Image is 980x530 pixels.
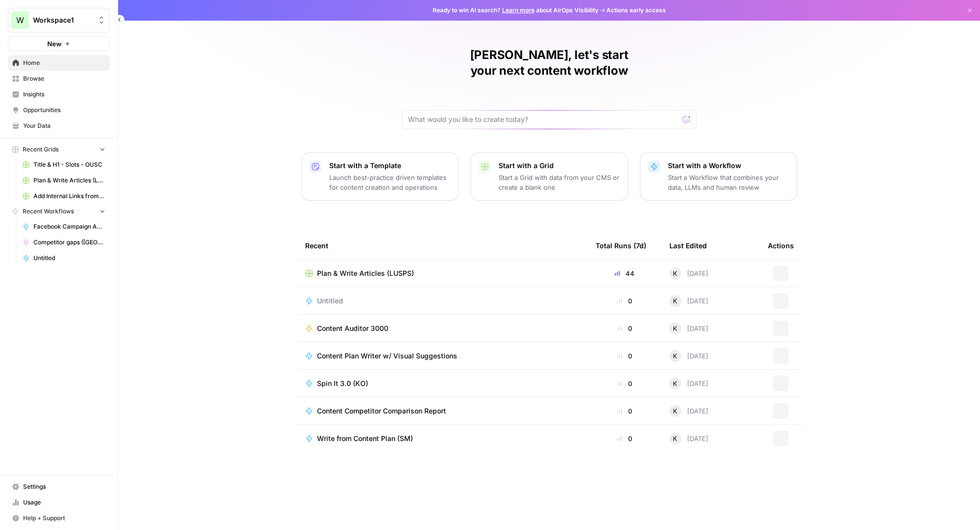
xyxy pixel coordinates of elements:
[33,176,105,185] span: Plan & Write Articles (LUSPS)
[8,510,110,526] button: Help + Support
[305,434,580,443] a: Write from Content Plan (SM)
[499,161,620,171] p: Start with a Grid
[471,152,628,201] button: Start with a GridStart a Grid with data from your CMS or create a blank one
[8,118,110,134] a: Your Data
[669,433,708,444] div: [DATE]
[673,379,677,388] span: K
[433,6,599,15] span: Ready to win AI search? about AirOps Visibility
[317,379,368,388] span: Spin It 3.0 (KO)
[305,324,580,333] a: Content Auditor 3000
[768,232,794,259] div: Actions
[669,405,708,417] div: [DATE]
[18,219,110,235] a: Facebook Campaign Analysis - All Time
[33,238,105,247] span: Competitor gaps ([GEOGRAPHIC_DATA])
[502,6,535,14] a: Learn more
[8,495,110,510] a: Usage
[23,59,105,67] span: Home
[305,268,580,278] a: Plan & Write Articles (LUSPS)
[305,406,580,416] a: Content Competitor Comparison Report
[8,102,110,118] a: Opportunities
[18,157,110,173] a: Title & H1 - Slots - OUSC
[596,296,654,306] div: 0
[23,498,105,507] span: Usage
[596,232,646,259] div: Total Runs (7d)
[23,121,105,130] span: Your Data
[8,479,110,495] a: Settings
[596,379,654,388] div: 0
[23,74,105,83] span: Browse
[18,235,110,250] a: Competitor gaps ([GEOGRAPHIC_DATA])
[329,173,450,192] p: Launch best-practice driven templates for content creation and operations
[317,434,413,443] span: Write from Content Plan (SM)
[668,173,789,192] p: Start a Workflow that combines your data, LLMs and human review
[673,296,677,306] span: K
[673,406,677,416] span: K
[23,482,105,491] span: Settings
[8,71,110,87] a: Browse
[673,434,677,443] span: K
[8,55,110,71] a: Home
[301,152,459,201] button: Start with a TemplateLaunch best-practice driven templates for content creation and operations
[669,350,708,362] div: [DATE]
[305,296,580,306] a: Untitled
[408,115,679,124] input: What would you like to create today?
[16,14,24,26] span: W
[669,295,708,307] div: [DATE]
[33,222,105,231] span: Facebook Campaign Analysis - All Time
[669,232,707,259] div: Last Edited
[23,514,105,523] span: Help + Support
[317,268,414,278] span: Plan & Write Articles (LUSPS)
[317,324,388,333] span: Content Auditor 3000
[673,324,677,333] span: K
[640,152,797,201] button: Start with a WorkflowStart a Workflow that combines your data, LLMs and human review
[18,188,110,204] a: Add Internal Links from Knowledge Base
[596,324,654,333] div: 0
[668,161,789,171] p: Start with a Workflow
[18,173,110,188] a: Plan & Write Articles (LUSPS)
[23,145,59,154] span: Recent Grids
[596,268,654,278] div: 44
[669,323,708,334] div: [DATE]
[18,250,110,266] a: Untitled
[317,296,343,306] span: Untitled
[33,160,105,169] span: Title & H1 - Slots - OUSC
[33,15,93,25] span: Workspace1
[8,142,110,157] button: Recent Grids
[317,351,457,361] span: Content Plan Writer w/ Visual Suggestions
[669,267,708,279] div: [DATE]
[8,36,110,51] button: New
[23,106,105,115] span: Opportunities
[33,254,105,263] span: Untitled
[402,47,697,79] h1: [PERSON_NAME], let's start your next content workflow
[8,87,110,102] a: Insights
[606,6,666,15] span: Actions early access
[8,204,110,219] button: Recent Workflows
[673,268,677,278] span: K
[596,351,654,361] div: 0
[23,207,74,216] span: Recent Workflows
[33,192,105,201] span: Add Internal Links from Knowledge Base
[305,351,580,361] a: Content Plan Writer w/ Visual Suggestions
[499,173,620,192] p: Start a Grid with data from your CMS or create a blank one
[596,406,654,416] div: 0
[329,161,450,171] p: Start with a Template
[317,406,446,416] span: Content Competitor Comparison Report
[596,434,654,443] div: 0
[305,379,580,388] a: Spin It 3.0 (KO)
[669,378,708,389] div: [DATE]
[23,90,105,99] span: Insights
[47,39,62,49] span: New
[8,8,110,32] button: Workspace: Workspace1
[305,232,580,259] div: Recent
[673,351,677,361] span: K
